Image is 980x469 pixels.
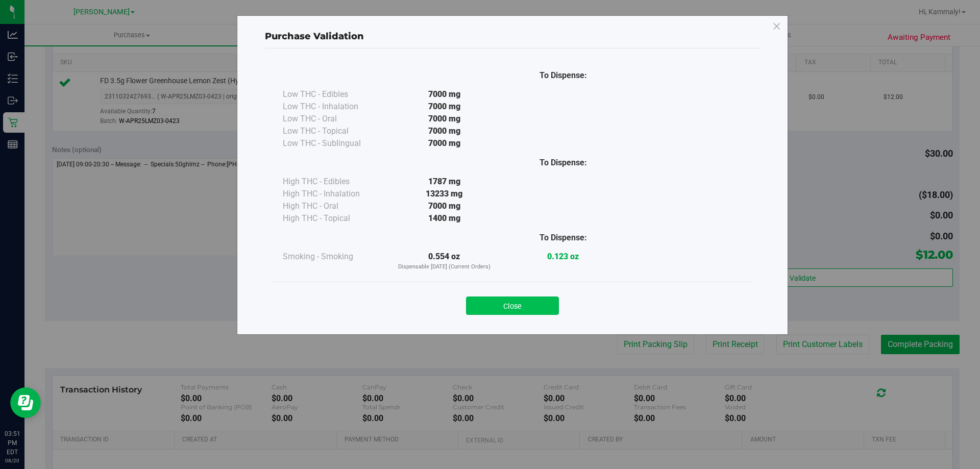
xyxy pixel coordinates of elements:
[385,263,504,271] p: Dispensable [DATE] (Current Orders)
[385,200,504,212] div: 7000 mg
[385,113,504,125] div: 7000 mg
[283,176,385,188] div: High THC - Edibles
[10,387,41,418] iframe: Resource center
[283,101,385,113] div: Low THC - Inhalation
[265,31,364,42] span: Purchase Validation
[385,88,504,101] div: 7000 mg
[385,137,504,150] div: 7000 mg
[385,188,504,200] div: 13233 mg
[283,188,385,200] div: High THC - Inhalation
[385,176,504,188] div: 1787 mg
[283,125,385,137] div: Low THC - Topical
[283,200,385,212] div: High THC - Oral
[504,232,623,244] div: To Dispense:
[385,251,504,271] div: 0.554 oz
[283,137,385,150] div: Low THC - Sublingual
[283,113,385,125] div: Low THC - Oral
[504,157,623,169] div: To Dispense:
[466,297,559,315] button: Close
[385,125,504,137] div: 7000 mg
[547,252,579,261] strong: 0.123 oz
[283,251,385,263] div: Smoking - Smoking
[283,88,385,101] div: Low THC - Edibles
[283,212,385,225] div: High THC - Topical
[504,69,623,82] div: To Dispense:
[385,212,504,225] div: 1400 mg
[385,101,504,113] div: 7000 mg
